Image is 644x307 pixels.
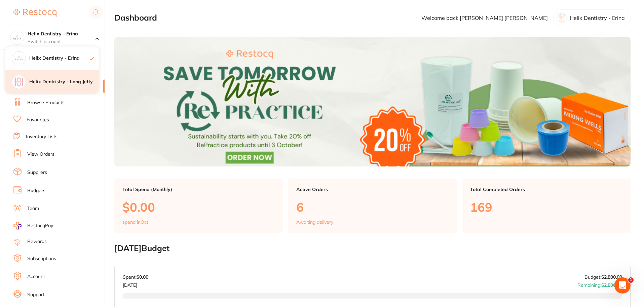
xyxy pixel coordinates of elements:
[614,277,631,294] iframe: Intercom live chat
[12,75,26,89] img: Helix Dentristry - Long Jetty
[27,238,47,245] a: Rewards
[27,291,44,298] a: Support
[584,274,622,280] p: Budget:
[12,52,26,65] img: Helix Dentistry - Erina
[114,13,157,23] h2: Dashboard
[27,117,49,123] a: Favourites
[123,280,148,288] p: [DATE]
[577,280,622,288] p: Remaining:
[296,219,333,225] p: Awaiting delivery
[122,187,275,192] p: Total Spend (Monthly)
[27,222,53,229] span: RestocqPay
[28,38,96,45] p: Switch account
[29,55,90,62] h4: Helix Dentistry - Erina
[114,244,631,253] h2: [DATE] Budget
[570,15,625,21] p: Helix Dentistry - Erina
[13,5,56,21] a: Restocq Logo
[13,222,53,229] a: RestocqPay
[462,179,631,233] a: Total Completed Orders169
[421,15,548,21] p: Welcome back, [PERSON_NAME] [PERSON_NAME]
[27,187,45,194] a: Budgets
[27,205,39,212] a: Team
[137,274,148,280] strong: $0.00
[27,151,54,158] a: View Orders
[296,187,449,192] p: Active Orders
[628,277,634,283] span: 1
[123,274,148,280] p: Spent:
[122,219,148,225] p: spend in Oct
[114,179,283,233] a: Total Spend (Monthly)$0.00spend inOct
[27,169,47,176] a: Suppliers
[27,255,56,262] a: Subscriptions
[601,282,622,288] strong: $2,800.00
[28,31,96,37] h4: Helix Dentistry - Erina
[470,200,622,214] p: 169
[601,274,622,280] strong: $2,800.00
[27,273,45,280] a: Account
[29,79,99,85] h4: Helix Dentristry - Long Jetty
[470,187,622,192] p: Total Completed Orders
[114,37,631,166] img: Dashboard
[26,133,58,140] a: Inventory Lists
[288,179,457,233] a: Active Orders6Awaiting delivery
[10,31,24,44] img: Helix Dentistry - Erina
[13,222,22,229] img: RestocqPay
[296,200,449,214] p: 6
[122,200,275,214] p: $0.00
[13,9,56,17] img: Restocq Logo
[27,99,65,106] a: Browse Products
